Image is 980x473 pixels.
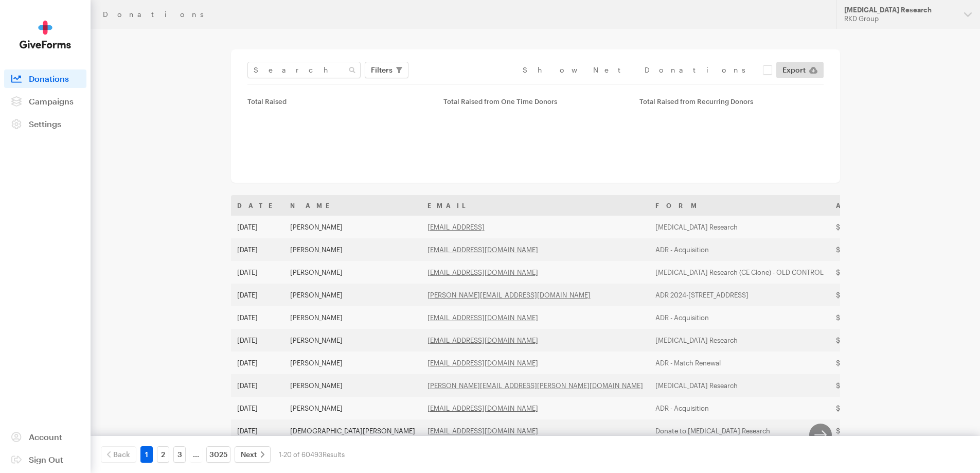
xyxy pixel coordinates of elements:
[279,446,345,463] div: 1-20 of 60493
[4,92,86,111] a: Campaigns
[371,64,393,76] span: Filters
[173,446,186,463] a: 3
[4,450,86,469] a: Sign Out
[649,352,830,374] td: ADR - Match Renewal
[782,64,806,76] span: Export
[284,306,421,329] td: [PERSON_NAME]
[365,62,408,78] button: Filters
[231,261,284,284] td: [DATE]
[29,74,69,83] span: Donations
[231,284,284,306] td: [DATE]
[284,195,421,216] th: Name
[844,14,956,23] div: RKD Group
[284,397,421,419] td: [PERSON_NAME]
[29,454,63,464] span: Sign Out
[427,313,538,322] a: [EMAIL_ADDRESS][DOMAIN_NAME]
[649,216,830,238] td: [MEDICAL_DATA] Research
[284,419,421,442] td: [DEMOGRAPHIC_DATA][PERSON_NAME]
[29,432,62,442] span: Account
[649,284,830,306] td: ADR 2024-[STREET_ADDRESS]
[427,359,538,367] a: [EMAIL_ADDRESS][DOMAIN_NAME]
[231,306,284,329] td: [DATE]
[830,397,913,419] td: $52.84
[284,238,421,261] td: [PERSON_NAME]
[231,419,284,442] td: [DATE]
[649,261,830,284] td: [MEDICAL_DATA] Research (CE Clone) - OLD CONTROL
[427,427,538,435] a: [EMAIL_ADDRESS][DOMAIN_NAME]
[649,397,830,419] td: ADR - Acquisition
[776,62,824,78] a: Export
[421,195,649,216] th: Email
[830,238,913,261] td: $105.36
[284,374,421,397] td: [PERSON_NAME]
[231,352,284,374] td: [DATE]
[247,97,431,106] div: Total Raised
[830,329,913,352] td: $10.82
[231,374,284,397] td: [DATE]
[247,62,361,78] input: Search Name & Email
[830,261,913,284] td: $25.00
[443,97,627,106] div: Total Raised from One Time Donors
[830,216,913,238] td: $52.84
[649,306,830,329] td: ADR - Acquisition
[157,446,169,463] a: 2
[29,96,74,106] span: Campaigns
[427,404,538,412] a: [EMAIL_ADDRESS][DOMAIN_NAME]
[4,69,86,88] a: Donations
[649,419,830,442] td: Donate to [MEDICAL_DATA] Research
[427,381,643,390] a: [PERSON_NAME][EMAIL_ADDRESS][PERSON_NAME][DOMAIN_NAME]
[639,97,823,106] div: Total Raised from Recurring Donors
[231,216,284,238] td: [DATE]
[830,419,913,442] td: $21.32
[284,352,421,374] td: [PERSON_NAME]
[284,261,421,284] td: [PERSON_NAME]
[284,329,421,352] td: [PERSON_NAME]
[844,6,956,14] div: [MEDICAL_DATA] Research
[649,374,830,397] td: [MEDICAL_DATA] Research
[323,450,345,459] span: Results
[235,446,271,463] a: Next
[427,336,538,344] a: [EMAIL_ADDRESS][DOMAIN_NAME]
[830,352,913,374] td: $100.00
[284,216,421,238] td: [PERSON_NAME]
[4,428,86,446] a: Account
[4,115,86,133] a: Settings
[231,238,284,261] td: [DATE]
[649,238,830,261] td: ADR - Acquisition
[241,448,257,461] span: Next
[427,223,485,231] a: [EMAIL_ADDRESS]
[830,284,913,306] td: $20.00
[649,329,830,352] td: [MEDICAL_DATA] Research
[231,195,284,216] th: Date
[284,284,421,306] td: [PERSON_NAME]
[231,329,284,352] td: [DATE]
[427,268,538,276] a: [EMAIL_ADDRESS][DOMAIN_NAME]
[29,119,61,129] span: Settings
[20,21,71,49] img: GiveForms
[830,374,913,397] td: $50.00
[427,246,538,254] a: [EMAIL_ADDRESS][DOMAIN_NAME]
[830,195,913,216] th: Amount
[231,397,284,419] td: [DATE]
[649,195,830,216] th: Form
[206,446,230,463] a: 3025
[830,306,913,329] td: $13.00
[427,291,591,299] a: [PERSON_NAME][EMAIL_ADDRESS][DOMAIN_NAME]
